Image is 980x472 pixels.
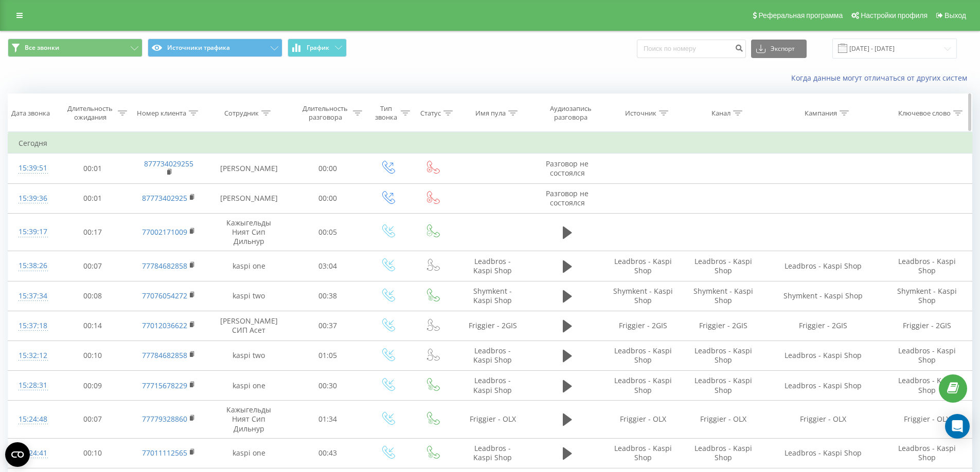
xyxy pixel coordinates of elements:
[751,40,807,58] button: Экспорт
[19,375,45,395] div: 15:28:31
[637,40,746,58] input: Поиск по номеру
[374,104,398,122] div: Тип звонка
[603,251,683,281] td: Leadbros - Kaspi Shop
[763,281,882,311] td: Shymkent - Kaspi Shop
[142,381,187,390] a: 77715678229
[454,438,531,468] td: Leadbros - Kaspi Shop
[142,291,187,300] a: 77076054272
[898,109,951,118] div: Ключевое слово
[142,414,187,424] a: 77779328860
[207,311,291,341] td: [PERSON_NAME] СИП Асет
[19,222,45,242] div: 15:39:17
[137,109,186,118] div: Номер клиента
[142,320,187,330] a: 77012036622
[291,213,365,251] td: 00:05
[683,251,763,281] td: Leadbros - Kaspi Shop
[625,109,656,118] div: Источник
[683,281,763,311] td: Shymkent - Kaspi Shop
[56,154,130,183] td: 00:01
[541,104,600,122] div: Аудиозапись разговора
[207,281,291,311] td: kaspi two
[763,438,882,468] td: Leadbros - Kaspi Shop
[546,188,589,207] span: Разговор не состоялся
[19,443,45,463] div: 15:24:41
[291,311,365,341] td: 00:37
[207,438,291,468] td: kaspi one
[65,104,116,122] div: Длительность ожидания
[603,341,683,370] td: Leadbros - Kaspi Shop
[546,159,589,178] span: Разговор не состоялся
[288,39,347,57] button: График
[603,438,683,468] td: Leadbros - Kaspi Shop
[300,104,351,122] div: Длительность разговора
[763,341,882,370] td: Leadbros - Kaspi Shop
[291,438,365,468] td: 00:43
[207,341,291,370] td: kaspi two
[8,39,142,57] button: Все звонки
[56,183,130,213] td: 00:01
[420,109,441,118] div: Статус
[291,183,365,213] td: 00:00
[19,158,45,178] div: 15:39:51
[454,401,531,439] td: Friggier - OLX
[758,11,843,20] span: Реферальная программа
[207,154,291,183] td: [PERSON_NAME]
[142,350,187,360] a: 77784682858
[56,281,130,311] td: 00:08
[56,401,130,439] td: 00:07
[763,371,882,401] td: Leadbros - Kaspi Shop
[945,11,966,20] span: Выход
[805,109,837,118] div: Кампания
[56,251,130,281] td: 00:07
[683,371,763,401] td: Leadbros - Kaspi Shop
[454,311,531,341] td: Friggier - 2GIS
[454,251,531,281] td: Leadbros - Kaspi Shop
[603,311,683,341] td: Friggier - 2GIS
[291,371,365,401] td: 00:30
[56,371,130,401] td: 00:09
[142,193,187,203] a: 87773402925
[945,414,970,439] div: Open Intercom Messenger
[882,251,972,281] td: Leadbros - Kaspi Shop
[307,44,329,51] span: График
[19,409,45,429] div: 15:24:48
[56,213,130,251] td: 00:17
[25,44,59,52] span: Все звонки
[19,316,45,336] div: 15:37:18
[207,401,291,439] td: Кажыгельды Ният Сип Дильнур
[291,341,365,370] td: 01:05
[454,341,531,370] td: Leadbros - Kaspi Shop
[19,188,45,209] div: 15:39:36
[882,371,972,401] td: Leadbros - Kaspi Shop
[882,401,972,439] td: Friggier - OLX
[291,154,365,183] td: 00:00
[882,311,972,341] td: Friggier - 2GIS
[19,346,45,366] div: 15:32:12
[882,438,972,468] td: Leadbros - Kaspi Shop
[148,39,282,57] button: Источники трафика
[56,438,130,468] td: 00:10
[144,159,193,168] a: 877734029255
[56,341,130,370] td: 00:10
[711,109,730,118] div: Канал
[454,281,531,311] td: Shymkent - Kaspi Shop
[291,401,365,439] td: 01:34
[454,371,531,401] td: Leadbros - Kaspi Shop
[11,109,50,118] div: Дата звонка
[142,448,187,458] a: 77011112565
[603,401,683,439] td: Friggier - OLX
[683,438,763,468] td: Leadbros - Kaspi Shop
[683,341,763,370] td: Leadbros - Kaspi Shop
[603,371,683,401] td: Leadbros - Kaspi Shop
[19,286,45,306] div: 15:37:34
[207,371,291,401] td: kaspi one
[683,311,763,341] td: Friggier - 2GIS
[861,11,928,20] span: Настройки профиля
[291,281,365,311] td: 00:38
[207,183,291,213] td: [PERSON_NAME]
[763,251,882,281] td: Leadbros - Kaspi Shop
[882,341,972,370] td: Leadbros - Kaspi Shop
[207,251,291,281] td: kaspi one
[882,281,972,311] td: Shymkent - Kaspi Shop
[763,311,882,341] td: Friggier - 2GIS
